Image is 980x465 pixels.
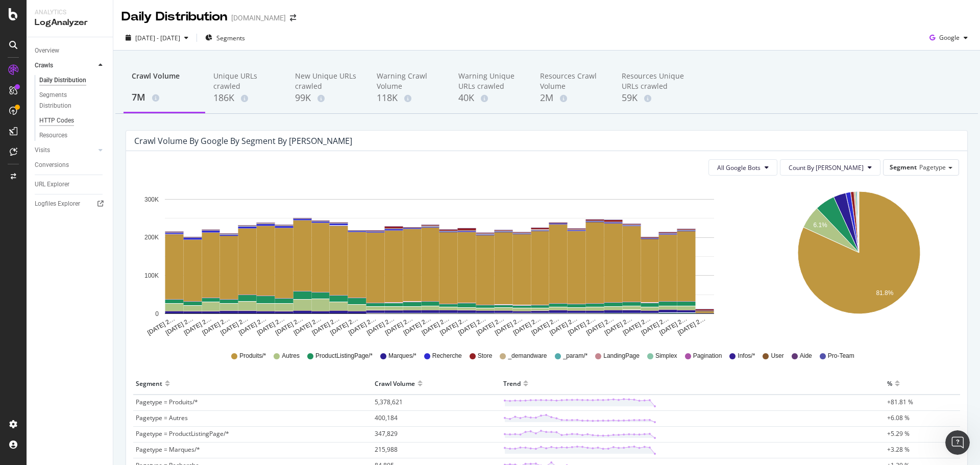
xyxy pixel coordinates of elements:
span: 5,378,621 [375,398,403,406]
text: 81.8% [876,289,893,297]
div: Warning Unique URLs crawled [458,71,524,91]
a: Logfiles Explorer [35,199,106,209]
span: Marques/* [388,352,416,360]
span: _param/* [563,352,588,360]
span: Pagetype = Produits/* [136,398,198,406]
span: Autres [282,352,300,360]
div: arrow-right-arrow-left [290,14,296,21]
span: +3.28 % [887,445,910,454]
div: Conversions [35,160,69,170]
span: 215,988 [375,445,398,454]
a: URL Explorer [35,179,106,190]
div: Segment [136,375,162,391]
div: Visits [35,145,50,156]
div: 40K [458,91,524,105]
div: Crawl Volume by google by Segment by [PERSON_NAME] [134,136,352,146]
button: Google [925,30,972,46]
div: % [887,375,892,391]
div: New Unique URLs crawled [295,71,360,91]
div: Daily Distribution [39,75,86,86]
a: HTTP Codes [39,115,106,126]
div: Resources Unique URLs crawled [622,71,687,91]
a: Segments Distribution [39,90,106,111]
div: Segments Distribution [39,90,96,111]
span: +81.81 % [887,398,913,406]
svg: A chart. [761,184,957,337]
div: Unique URLs crawled [213,71,279,91]
button: [DATE] - [DATE] [121,30,192,46]
span: 347,829 [375,429,398,438]
div: 7M [132,91,197,104]
span: +5.29 % [887,429,910,438]
div: Warning Crawl Volume [377,71,442,91]
div: 99K [295,91,360,105]
span: Pro-Team [828,352,854,360]
span: +6.08 % [887,413,910,422]
span: LandingPage [603,352,640,360]
span: Infos/* [738,352,755,360]
a: Crawls [35,60,95,71]
div: Resources Crawl Volume [540,71,605,91]
text: 0 [155,310,159,317]
span: [DATE] - [DATE] [135,34,180,42]
span: User [771,352,783,360]
div: Crawl Volume [132,71,197,90]
div: HTTP Codes [39,115,74,126]
div: Daily Distribution [121,8,227,26]
a: Visits [35,145,95,156]
span: Store [478,352,493,360]
span: _demandware [508,352,547,360]
div: [DOMAIN_NAME] [231,13,286,23]
span: Simplex [655,352,677,360]
button: Count By [PERSON_NAME] [780,159,880,176]
iframe: Intercom live chat [945,430,970,455]
div: LogAnalyzer [35,17,105,29]
div: Crawl Volume [375,375,415,391]
div: Overview [35,45,59,56]
span: Pagetype = Autres [136,413,188,422]
button: All Google Bots [708,159,777,176]
div: Resources [39,130,67,141]
span: ProductListingPage/* [315,352,373,360]
span: Segment [890,163,917,172]
text: 100K [144,272,159,279]
span: Aide [800,352,812,360]
a: Resources [39,130,106,141]
div: 59K [622,91,687,105]
a: Conversions [35,160,106,170]
a: Daily Distribution [39,75,106,86]
svg: A chart. [134,184,745,337]
span: Produits/* [239,352,266,360]
div: Trend [503,375,521,391]
div: Logfiles Explorer [35,199,80,209]
span: Recherche [432,352,462,360]
span: 400,184 [375,413,398,422]
span: All Google Bots [717,163,761,172]
span: Pagetype [919,163,946,172]
span: Google [939,33,960,42]
span: Pagetype = ProductListingPage/* [136,429,229,438]
span: Pagetype = Marques/* [136,445,200,454]
text: 300K [144,196,159,203]
div: Crawls [35,60,53,71]
text: 6.1% [813,222,827,229]
div: 118K [377,91,442,105]
button: Segments [201,30,249,46]
div: 186K [213,91,279,105]
a: Overview [35,45,106,56]
span: Segments [216,34,245,42]
span: Count By Day [789,163,864,172]
div: 2M [540,91,605,105]
text: 200K [144,234,159,241]
div: URL Explorer [35,179,69,190]
div: Analytics [35,8,105,17]
span: Pagination [693,352,722,360]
